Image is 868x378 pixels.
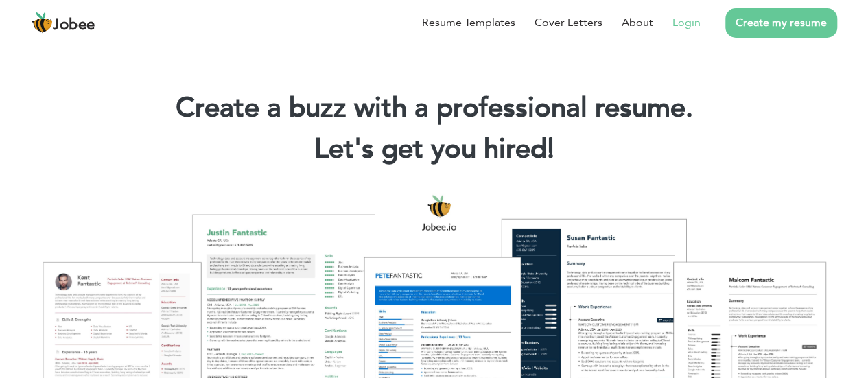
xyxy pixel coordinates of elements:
span: Jobee [53,18,95,33]
span: get you hired! [382,130,554,168]
h1: Create a buzz with a professional resume. [21,91,847,126]
a: Create my resume [725,8,837,38]
a: Jobee [31,12,95,34]
a: Login [672,14,701,31]
a: Cover Letters [535,14,602,31]
h2: Let's [21,132,847,167]
a: Resume Templates [422,14,515,31]
span: | [548,130,554,168]
a: About [622,14,653,31]
img: jobee.io [31,12,53,34]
